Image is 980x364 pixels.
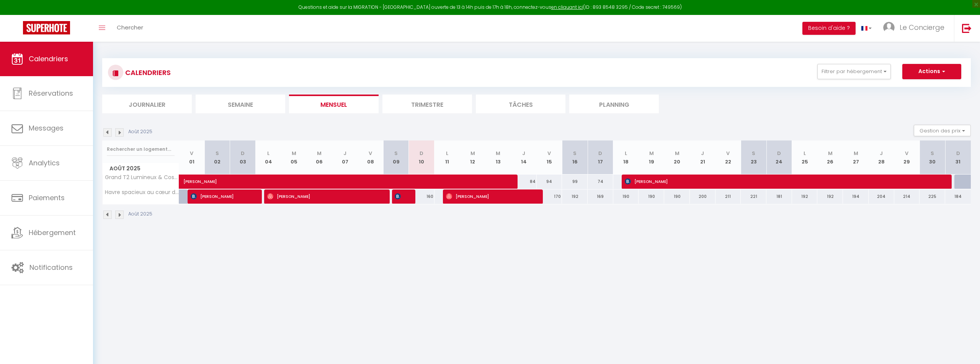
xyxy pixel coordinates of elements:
[664,140,690,175] th: 20
[317,150,322,157] abbr: M
[420,150,423,157] abbr: D
[537,175,562,189] div: 94
[29,263,73,272] span: Notifications
[894,189,920,204] div: 214
[828,150,833,157] abbr: M
[111,15,149,42] a: Chercher
[715,189,741,204] div: 211
[914,125,971,136] button: Gestion des prix
[741,189,766,204] div: 221
[817,140,843,175] th: 26
[409,189,434,204] div: 160
[962,23,972,33] img: logout
[332,140,358,175] th: 07
[588,175,613,189] div: 74
[569,95,659,113] li: Planning
[434,140,460,175] th: 11
[931,150,934,157] abbr: S
[945,140,971,175] th: 31
[230,140,256,175] th: 03
[395,189,403,204] span: [PERSON_NAME]
[117,23,143,31] span: Chercher
[29,158,60,168] span: Analytics
[511,140,537,175] th: 14
[394,150,398,157] abbr: S
[562,189,588,204] div: 192
[817,64,891,79] button: Filtrer par hébergement
[383,140,409,175] th: 09
[190,150,193,157] abbr: V
[204,140,230,175] th: 02
[123,64,171,81] h3: CALENDRIERS
[639,140,664,175] th: 19
[476,95,565,113] li: Tâches
[562,175,588,189] div: 99
[241,150,245,157] abbr: D
[511,175,537,189] div: 84
[409,140,434,175] th: 10
[562,140,588,175] th: 16
[625,150,627,157] abbr: L
[29,193,65,202] span: Paiements
[573,150,577,157] abbr: S
[292,150,296,157] abbr: M
[382,95,472,113] li: Trimestre
[956,150,960,157] abbr: D
[29,123,64,133] span: Messages
[804,150,806,157] abbr: L
[183,170,412,185] span: [PERSON_NAME]
[639,189,664,204] div: 190
[894,140,920,175] th: 29
[843,140,869,175] th: 27
[128,211,152,218] p: Août 2025
[191,189,250,204] span: [PERSON_NAME]
[920,140,945,175] th: 30
[496,150,500,157] abbr: M
[880,150,883,157] abbr: J
[256,140,281,175] th: 04
[905,150,908,157] abbr: V
[485,140,511,175] th: 13
[29,88,73,98] span: Réservations
[343,150,346,157] abbr: J
[281,140,307,175] th: 05
[777,150,781,157] abbr: D
[446,189,530,204] span: [PERSON_NAME]
[726,150,730,157] abbr: V
[883,22,895,33] img: ...
[551,4,583,10] a: en cliquant ici
[267,150,269,157] abbr: L
[613,140,639,175] th: 18
[102,95,192,113] li: Journalier
[690,189,715,204] div: 200
[869,140,894,175] th: 28
[598,150,602,157] abbr: D
[920,189,945,204] div: 225
[701,150,704,157] abbr: J
[766,189,792,204] div: 181
[588,189,613,204] div: 169
[843,189,869,204] div: 194
[23,21,70,34] img: Super Booking
[869,189,894,204] div: 204
[369,150,372,157] abbr: V
[103,163,179,174] span: Août 2025
[854,150,858,157] abbr: M
[29,54,68,64] span: Calendriers
[547,150,551,157] abbr: V
[289,95,379,113] li: Mensuel
[945,189,971,204] div: 184
[460,140,485,175] th: 12
[817,189,843,204] div: 192
[104,175,180,180] span: Grand T2 Lumineux & Cosy • 10 min [DEMOGRAPHIC_DATA]
[537,189,562,204] div: 170
[741,140,766,175] th: 23
[216,150,219,157] abbr: S
[690,140,715,175] th: 21
[537,140,562,175] th: 15
[902,64,961,79] button: Actions
[446,150,448,157] abbr: L
[470,150,475,157] abbr: M
[900,23,944,32] span: Le Concierge
[522,150,525,157] abbr: J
